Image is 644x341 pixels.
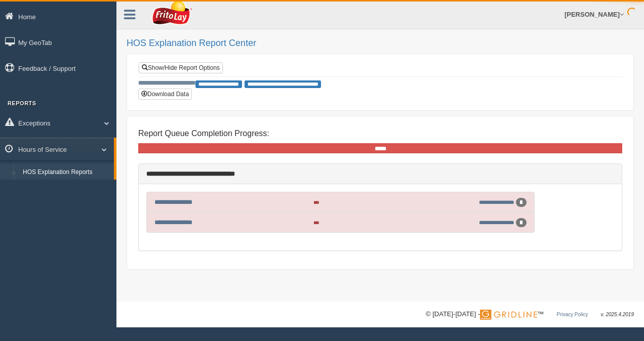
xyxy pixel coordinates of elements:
button: Download Data [138,89,192,100]
div: © [DATE]-[DATE] - ™ [426,309,634,320]
h4: Report Queue Completion Progress: [138,129,622,138]
a: Show/Hide Report Options [139,62,223,73]
span: v. 2025.4.2019 [601,312,634,317]
h2: HOS Explanation Report Center [127,38,634,49]
a: Privacy Policy [556,312,588,317]
a: HOS Explanation Reports [18,163,114,182]
img: Gridline [480,310,537,320]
